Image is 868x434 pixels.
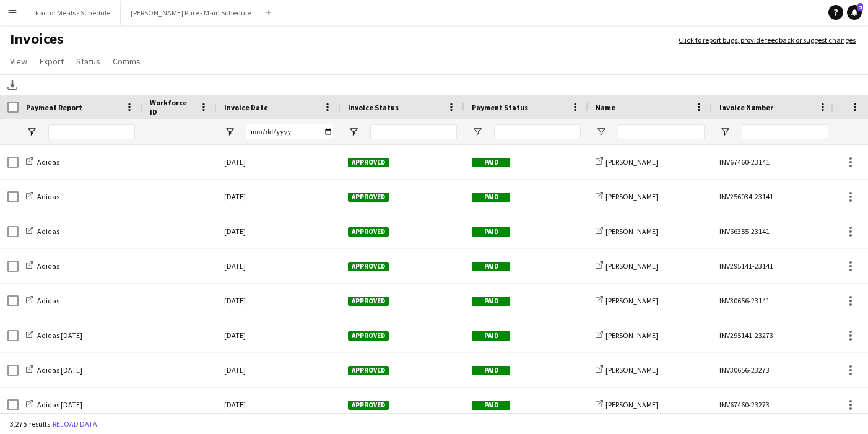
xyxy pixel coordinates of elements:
[217,388,341,422] div: [DATE]
[26,261,59,271] a: Adidas
[217,318,341,352] div: [DATE]
[5,77,20,92] app-action-btn: Download
[37,331,82,340] span: Adidas [DATE]
[472,262,510,271] span: Paid
[26,126,37,137] button: Open Filter Menu
[37,400,82,409] span: Adidas [DATE]
[10,56,27,67] span: View
[596,103,615,112] span: Name
[712,145,836,179] div: INV67460-23141
[857,3,863,11] span: 9
[348,297,389,306] span: Approved
[348,366,389,375] span: Approved
[605,365,658,375] span: [PERSON_NAME]
[37,365,82,375] span: Adidas [DATE]
[712,214,836,248] div: INV66355-23141
[217,284,341,318] div: [DATE]
[217,145,341,179] div: [DATE]
[26,400,82,409] a: Adidas [DATE]
[472,103,528,112] span: Payment Status
[472,297,510,306] span: Paid
[348,401,389,410] span: Approved
[679,35,856,46] a: Click to report bugs, provide feedback or suggest changes
[150,98,194,116] span: Workforce ID
[596,126,607,137] button: Open Filter Menu
[618,124,705,139] input: Name Filter Input
[37,261,59,271] span: Adidas
[217,353,341,387] div: [DATE]
[348,126,359,137] button: Open Filter Menu
[605,192,658,201] span: [PERSON_NAME]
[35,53,69,69] a: Export
[605,331,658,340] span: [PERSON_NAME]
[712,180,836,214] div: INV256034-23141
[472,158,510,167] span: Paid
[5,53,32,69] a: View
[348,103,399,112] span: Invoice Status
[37,192,59,201] span: Adidas
[712,249,836,283] div: INV295141-23141
[712,318,836,352] div: INV295141-23273
[217,249,341,283] div: [DATE]
[605,296,658,305] span: [PERSON_NAME]
[472,227,510,237] span: Paid
[605,400,658,409] span: [PERSON_NAME]
[472,331,510,341] span: Paid
[37,157,59,167] span: Adidas
[26,192,59,201] a: Adidas
[712,284,836,318] div: INV30656-23141
[742,124,828,139] input: Invoice Number Filter Input
[121,1,261,25] button: [PERSON_NAME] Pure - Main Schedule
[719,126,731,137] button: Open Filter Menu
[48,124,135,139] input: Payment Report Filter Input
[472,366,510,375] span: Paid
[847,5,862,20] a: 9
[605,157,658,167] span: [PERSON_NAME]
[37,227,59,236] span: Adidas
[605,261,658,271] span: [PERSON_NAME]
[472,126,483,137] button: Open Filter Menu
[348,227,389,237] span: Approved
[50,417,100,431] button: Reload data
[246,124,333,139] input: Invoice Date Filter Input
[719,103,773,112] span: Invoice Number
[37,296,59,305] span: Adidas
[71,53,105,69] a: Status
[348,262,389,271] span: Approved
[712,353,836,387] div: INV30656-23273
[348,331,389,341] span: Approved
[472,193,510,202] span: Paid
[348,193,389,202] span: Approved
[40,56,64,67] span: Export
[108,53,145,69] a: Comms
[224,103,268,112] span: Invoice Date
[26,331,82,340] a: Adidas [DATE]
[25,1,121,25] button: Factor Meals - Schedule
[217,180,341,214] div: [DATE]
[26,296,59,305] a: Adidas
[348,158,389,167] span: Approved
[605,227,658,236] span: [PERSON_NAME]
[113,56,141,67] span: Comms
[224,126,235,137] button: Open Filter Menu
[217,214,341,248] div: [DATE]
[370,124,457,139] input: Invoice Status Filter Input
[26,365,82,375] a: Adidas [DATE]
[472,401,510,410] span: Paid
[76,56,100,67] span: Status
[712,388,836,422] div: INV67460-23273
[26,157,59,167] a: Adidas
[26,227,59,236] a: Adidas
[26,103,82,112] span: Payment Report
